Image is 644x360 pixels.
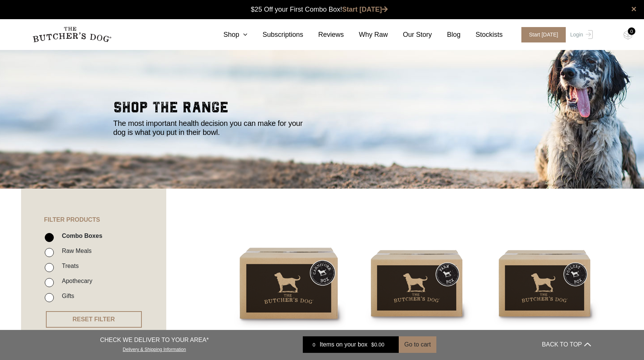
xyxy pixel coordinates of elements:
[21,189,166,223] h4: FILTER PRODUCTS
[623,30,633,40] img: TBD_Cart-Empty.png
[208,30,248,40] a: Shop
[303,30,344,40] a: Reviews
[46,311,142,328] button: RESET FILTER
[360,226,474,340] img: Farm Box
[58,291,74,301] label: Gifts
[303,336,399,353] a: 0 Items on your box $0.00
[100,336,209,345] p: CHECK WE DELIVER TO YOUR AREA*
[542,336,591,354] button: BACK TO TOP
[113,100,531,119] h2: shop the range
[628,27,635,35] div: 0
[399,336,436,353] button: Go to cart
[568,27,593,42] a: Login
[58,261,79,271] label: Treats
[123,345,186,352] a: Delivery & Shipping Information
[371,342,384,348] bdi: 0.00
[58,276,92,286] label: Apothecary
[460,30,503,40] a: Stockists
[113,119,313,137] p: The most important health decision you can make for your dog is what you put in their bowl.
[58,231,102,241] label: Combo Boxes
[514,27,568,42] a: Start [DATE]
[248,30,303,40] a: Subscriptions
[388,30,432,40] a: Our Story
[344,30,388,40] a: Why Raw
[58,246,91,256] label: Raw Meals
[631,5,636,14] a: close
[488,226,601,340] img: Poultry Box with Chicken Treats
[342,6,388,13] a: Start [DATE]
[320,340,368,349] span: Items on your box
[521,27,566,42] span: Start [DATE]
[232,226,346,340] img: Carnivore Box
[308,341,320,348] div: 0
[432,30,460,40] a: Blog
[371,342,374,348] span: $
